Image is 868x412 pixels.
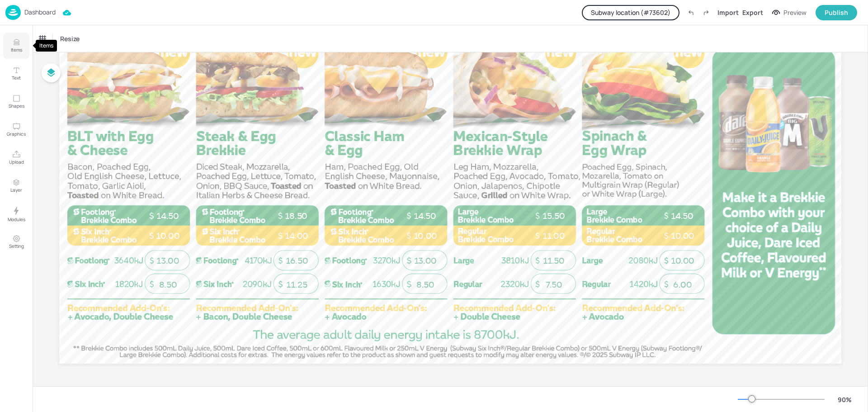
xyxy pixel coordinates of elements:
div: 90 % [834,395,855,404]
span: 14.50 [156,211,179,221]
button: Preview [767,6,812,19]
span: 10.00 [671,231,694,241]
span: 11.25 [286,279,307,289]
img: logo-86c26b7e.jpg [5,5,21,20]
span: 11.50 [543,256,565,266]
div: Publish [825,8,848,18]
span: 14.00 [285,231,308,241]
span: 16.50 [286,256,308,266]
span: 7.50 [546,279,562,289]
span: 6.00 [673,279,692,289]
div: Preview [783,8,807,18]
span: 14.50 [414,211,436,221]
button: Publish [816,5,857,20]
button: Subway location (#73602) [582,5,679,20]
span: 18.50 [285,211,307,221]
div: Items [36,40,57,52]
span: Resize [58,34,81,43]
span: 14.50 [671,211,693,221]
span: 10.00 [414,231,437,241]
span: 8.50 [159,279,177,289]
div: Export [742,8,763,17]
p: Dashboard [24,9,56,15]
span: 10.00 [156,231,179,241]
label: Undo (Ctrl + Z) [683,5,698,20]
div: Import [717,8,739,17]
span: 11.00 [542,231,565,241]
span: 10.00 [671,256,694,266]
span: 15.50 [542,211,565,221]
span: 8.50 [416,279,434,289]
span: 13.00 [156,256,179,266]
span: 13.00 [414,256,437,266]
label: Redo (Ctrl + Y) [698,5,714,20]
